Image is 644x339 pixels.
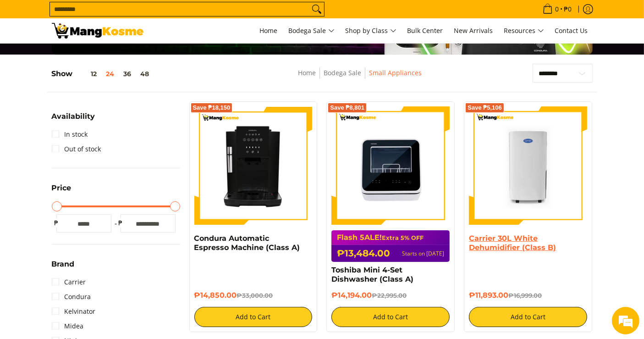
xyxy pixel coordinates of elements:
[136,70,154,78] button: 48
[500,18,549,43] a: Resources
[331,106,450,225] img: Toshiba Mini 4-Set Dishwasher (Class A)
[102,70,119,78] button: 24
[403,18,448,43] a: Bulk Center
[194,106,313,225] img: Condura Automatic Espresso Machine (Class A)
[324,68,361,77] a: Bodega Sale
[153,18,593,43] nav: Main Menu
[52,261,75,275] summary: Open
[540,4,575,14] span: •
[193,105,231,111] span: Save ₱18,150
[504,25,544,37] span: Resources
[469,106,587,225] img: Carrier 30L White Dehumidifier (Class B)
[289,25,335,37] span: Bodega Sale
[52,127,88,142] a: In stock
[52,113,95,120] span: Availability
[52,304,96,319] a: Kelvinator
[450,18,498,43] a: New Arrivals
[52,23,143,39] img: Small Appliances l Mang Kosme: Home Appliances Warehouse Sale
[52,69,154,78] h5: Show
[233,67,486,88] nav: Breadcrumbs
[469,307,587,327] button: Add to Cart
[469,234,556,252] a: Carrier 30L White Dehumidifier (Class B)
[407,26,443,35] span: Bulk Center
[119,70,136,78] button: 36
[469,291,587,300] h6: ₱11,893.00
[555,26,588,35] span: Contact Us
[468,105,502,111] span: Save ₱5,106
[194,291,313,300] h6: ₱14,850.00
[298,68,316,77] a: Home
[369,68,422,77] a: Small Appliances
[255,18,282,43] a: Home
[237,292,273,299] del: ₱33,000.00
[194,234,300,252] a: Condura Automatic Espresso Machine (Class A)
[331,266,413,283] a: Toshiba Mini 4-Set Dishwasher (Class A)
[284,18,339,43] a: Bodega Sale
[331,291,450,300] h6: ₱14,194.00
[116,218,125,228] span: ₱
[52,113,95,127] summary: Open
[309,2,324,16] button: Search
[372,292,407,299] del: ₱22,995.00
[346,25,396,37] span: Shop by Class
[52,184,72,192] span: Price
[341,18,401,43] a: Shop by Class
[73,70,102,78] button: 12
[330,105,364,111] span: Save ₱8,801
[52,261,75,268] span: Brand
[260,26,278,35] span: Home
[508,292,542,299] del: ₱16,999.00
[52,289,91,304] a: Condura
[52,142,101,156] a: Out of stock
[52,319,84,333] a: Midea
[550,18,593,43] a: Contact Us
[52,275,86,289] a: Carrier
[194,307,313,327] button: Add to Cart
[554,6,561,12] span: 0
[331,307,450,327] button: Add to Cart
[52,184,72,199] summary: Open
[52,218,61,228] span: ₱
[454,26,493,35] span: New Arrivals
[563,6,573,12] span: ₱0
